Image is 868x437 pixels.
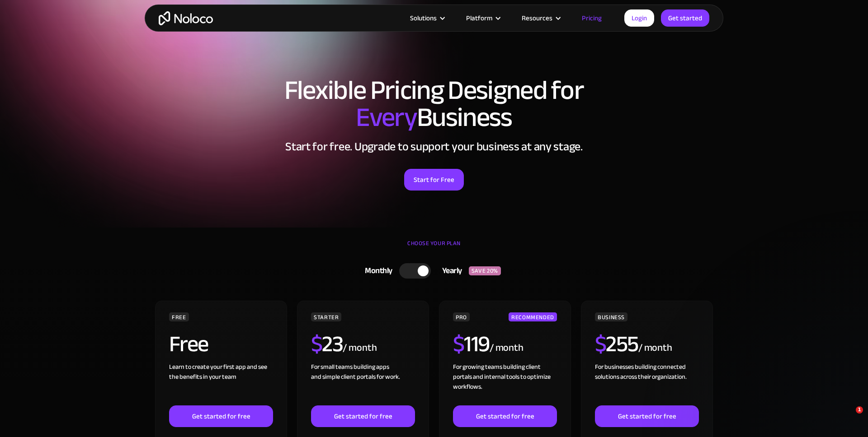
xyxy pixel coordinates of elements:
[431,264,469,278] div: Yearly
[410,12,437,24] div: Solutions
[837,406,859,428] iframe: Intercom live chat
[453,405,557,427] a: Get started for free
[311,405,415,427] a: Get started for free
[571,12,613,24] a: Pricing
[595,312,627,321] div: BUSINESS
[354,264,399,278] div: Monthly
[595,362,699,405] div: For businesses building connected solutions across their organization. ‍
[399,12,455,24] div: Solutions
[856,406,863,414] span: 1
[311,312,341,321] div: STARTER
[169,362,273,405] div: Learn to create your first app and see the benefits in your team ‍
[595,333,638,355] h2: 255
[453,333,490,355] h2: 119
[311,323,322,365] span: $
[466,12,492,24] div: Platform
[453,323,464,365] span: $
[343,341,377,355] div: / month
[453,362,557,405] div: For growing teams building client portals and internal tools to optimize workflows.
[169,405,273,427] a: Get started for free
[509,312,557,321] div: RECOMMENDED
[159,11,213,25] a: home
[169,312,189,321] div: FREE
[311,362,415,405] div: For small teams building apps and simple client portals for work. ‍
[624,9,654,27] a: Login
[522,12,552,24] div: Resources
[154,140,714,153] h2: Start for free. Upgrade to support your business at any stage.
[356,92,417,143] span: Every
[638,341,672,355] div: / month
[455,12,510,24] div: Platform
[311,333,343,355] h2: 23
[510,12,571,24] div: Resources
[404,169,464,191] a: Start for Free
[469,266,501,275] div: SAVE 20%
[453,312,470,321] div: PRO
[169,333,208,355] h2: Free
[595,405,699,427] a: Get started for free
[661,9,709,27] a: Get started
[595,323,606,365] span: $
[154,77,714,131] h1: Flexible Pricing Designed for Business
[154,237,714,259] div: CHOOSE YOUR PLAN
[490,341,524,355] div: / month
